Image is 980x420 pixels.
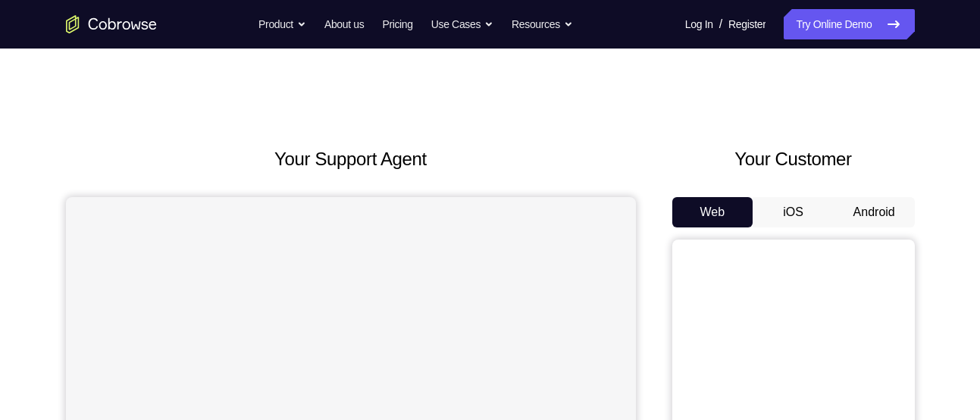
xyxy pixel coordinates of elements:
button: iOS [753,197,834,227]
a: Go to the home page [66,15,157,33]
h2: Your Customer [672,146,915,173]
span: / [719,15,722,33]
button: Resources [512,9,573,39]
a: Log In [685,9,713,39]
button: Web [672,197,753,227]
a: Pricing [382,9,412,39]
button: Android [834,197,915,227]
button: Use Cases [431,9,493,39]
button: Product [258,9,306,39]
a: Try Online Demo [784,9,914,39]
a: About us [324,9,364,39]
h2: Your Support Agent [66,146,636,173]
a: Register [728,9,766,39]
